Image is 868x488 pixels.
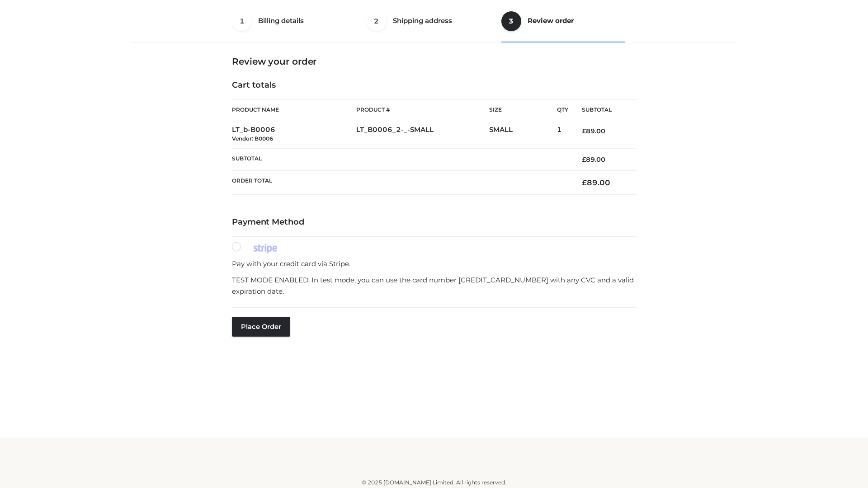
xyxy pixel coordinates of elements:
[557,99,568,120] th: Qty
[582,178,610,187] bdi: 89.00
[356,120,489,149] td: LT_B0006_2-_-SMALL
[232,171,568,195] th: Order Total
[232,80,636,90] h4: Cart totals
[489,100,552,120] th: Size
[489,120,557,149] td: SMALL
[232,135,273,142] small: Vendor: B0006
[232,317,290,337] button: Place order
[232,274,636,297] p: TEST MODE ENABLED. In test mode, you can use the card number [CREDIT_CARD_NUMBER] with any CVC an...
[582,155,605,164] bdi: 89.00
[582,127,605,135] bdi: 89.00
[232,217,636,227] h4: Payment Method
[232,56,636,67] h3: Review your order
[557,120,568,149] td: 1
[232,99,356,120] th: Product Name
[568,100,636,120] th: Subtotal
[582,155,586,164] span: £
[356,99,489,120] th: Product #
[232,148,568,170] th: Subtotal
[134,478,734,487] div: © 2025 [DOMAIN_NAME] Limited. All rights reserved.
[232,120,356,149] td: LT_b-B0006
[232,258,636,270] p: Pay with your credit card via Stripe.
[582,178,587,187] span: £
[582,127,586,135] span: £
